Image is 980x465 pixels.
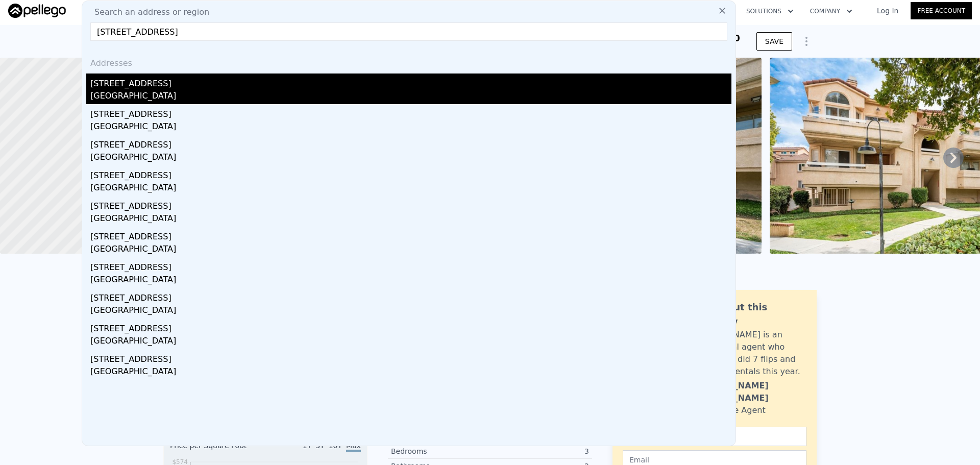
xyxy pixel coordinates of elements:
div: [STREET_ADDRESS] [90,319,731,335]
button: Show Options [796,31,817,52]
div: [STREET_ADDRESS] [90,196,731,212]
div: [GEOGRAPHIC_DATA] [90,335,731,349]
div: [GEOGRAPHIC_DATA] [90,365,731,380]
div: [GEOGRAPHIC_DATA] [90,304,731,319]
div: [GEOGRAPHIC_DATA] [90,182,731,196]
div: [PERSON_NAME] is an active local agent who personally did 7 flips and bought 3 rentals this year. [693,329,806,378]
div: [STREET_ADDRESS] [90,349,731,365]
div: [STREET_ADDRESS] [90,288,731,304]
a: Log In [865,6,911,16]
div: [PERSON_NAME] [PERSON_NAME] [693,380,806,404]
div: [STREET_ADDRESS] [90,165,731,182]
div: 3 [490,446,589,456]
div: [GEOGRAPHIC_DATA] [90,151,731,165]
button: SAVE [756,32,792,51]
img: Pellego [8,4,66,18]
div: [STREET_ADDRESS] [90,135,731,151]
div: [GEOGRAPHIC_DATA] [90,274,731,288]
span: Max [346,442,361,452]
div: [GEOGRAPHIC_DATA] [90,243,731,257]
div: [STREET_ADDRESS] [90,104,731,120]
div: Bedrooms [391,446,490,456]
div: [STREET_ADDRESS] [90,74,731,90]
button: Solutions [738,2,802,20]
input: Enter an address, city, region, neighborhood or zip code [90,22,727,41]
div: Addresses [86,49,731,74]
div: [STREET_ADDRESS] [90,227,731,243]
div: [GEOGRAPHIC_DATA] [90,120,731,135]
div: Ask about this property [693,300,806,329]
div: [STREET_ADDRESS] [90,257,731,274]
div: [GEOGRAPHIC_DATA] [90,90,731,104]
div: [GEOGRAPHIC_DATA] [90,212,731,227]
div: Price per Square Foot [170,440,265,457]
a: Free Account [911,2,972,19]
button: Company [802,2,861,20]
span: Search an address or region [86,6,209,18]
